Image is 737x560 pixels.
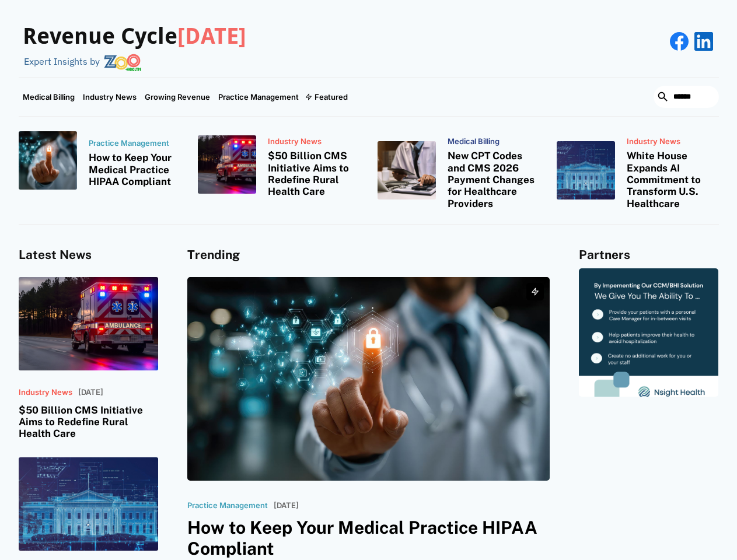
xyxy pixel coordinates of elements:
[303,78,352,116] div: Featured
[79,78,141,116] a: Industry News
[579,248,718,262] h4: Partners
[177,23,246,49] span: [DATE]
[627,137,719,146] p: Industry News
[187,517,550,559] h3: How to Keep Your Medical Practice HIPAA Compliant
[268,150,360,198] h3: $50 Billion CMS Initiative Aims to Redefine Rural Health Care
[448,150,540,209] h3: New CPT Codes and CMS 2026 Payment Changes for Healthcare Providers
[274,501,299,510] p: [DATE]
[89,139,181,148] p: Practice Management
[19,12,246,71] a: Revenue Cycle[DATE]Expert Insights by
[19,131,181,190] a: Practice ManagementHow to Keep Your Medical Practice HIPAA Compliant
[19,388,72,397] p: Industry News
[378,131,540,210] a: Medical BillingNew CPT Codes and CMS 2026 Payment Changes for Healthcare Providers
[141,78,214,116] a: Growing Revenue
[19,404,158,440] h3: $50 Billion CMS Initiative Aims to Redefine Rural Health Care
[214,78,303,116] a: Practice Management
[187,248,550,262] h4: Trending
[19,277,158,440] a: Industry News[DATE]$50 Billion CMS Initiative Aims to Redefine Rural Health Care
[24,56,100,67] div: Expert Insights by
[187,501,268,510] p: Practice Management
[448,137,540,146] p: Medical Billing
[23,23,246,50] h3: Revenue Cycle
[89,152,181,187] h3: How to Keep Your Medical Practice HIPAA Compliant
[315,92,348,101] div: Featured
[78,388,103,397] p: [DATE]
[268,137,360,146] p: Industry News
[627,150,719,209] h3: White House Expands AI Commitment to Transform U.S. Healthcare
[557,131,719,210] a: Industry NewsWhite House Expands AI Commitment to Transform U.S. Healthcare
[19,248,158,262] h4: Latest News
[19,78,79,116] a: Medical Billing
[198,131,360,198] a: Industry News$50 Billion CMS Initiative Aims to Redefine Rural Health Care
